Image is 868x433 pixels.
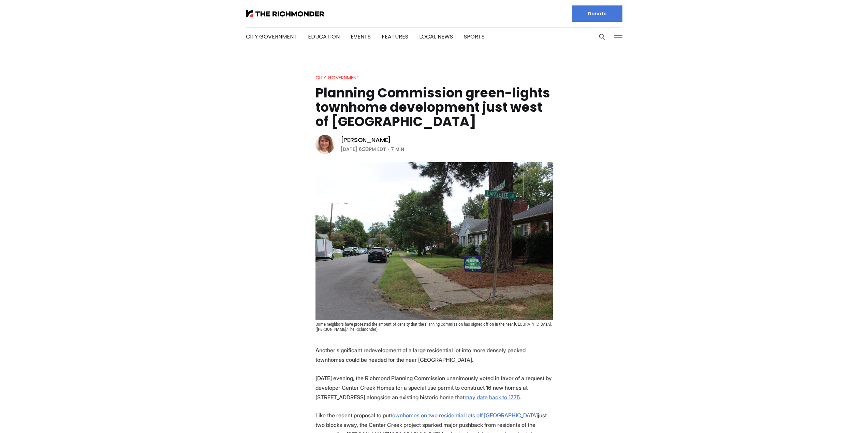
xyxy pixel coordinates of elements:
p: [DATE] evening, the Richmond Planning Commission unanimously voted in favor of a request by devel... [315,373,553,402]
time: [DATE] 6:33PM EDT [341,145,386,153]
a: Education [308,33,340,41]
a: [PERSON_NAME] [341,136,391,144]
a: Events [351,33,371,41]
img: Sarah Vogelsong [315,135,335,154]
a: Donate [572,5,622,22]
button: Search this site [597,32,607,42]
a: Features [382,33,408,41]
span: Some neighbors have protested the amount of density that the Planning Commission has signed off o... [315,322,553,332]
a: may date back to 1775 [465,394,520,401]
p: Another significant redevelopment of a large residential lot into more densely packed townhomes c... [315,345,553,365]
img: The Richmonder [246,10,324,17]
a: Local News [419,33,453,41]
span: 7 min [391,145,404,153]
img: Planning Commission green-lights townhome development just west of Carytown [315,162,553,320]
iframe: portal-trigger [810,400,868,433]
a: Sports [464,33,485,41]
h1: Planning Commission green-lights townhome development just west of [GEOGRAPHIC_DATA] [315,86,553,129]
a: City Government [246,33,297,41]
a: townhomes on two residential lots off [GEOGRAPHIC_DATA] [391,412,538,419]
a: City Government [315,74,359,81]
